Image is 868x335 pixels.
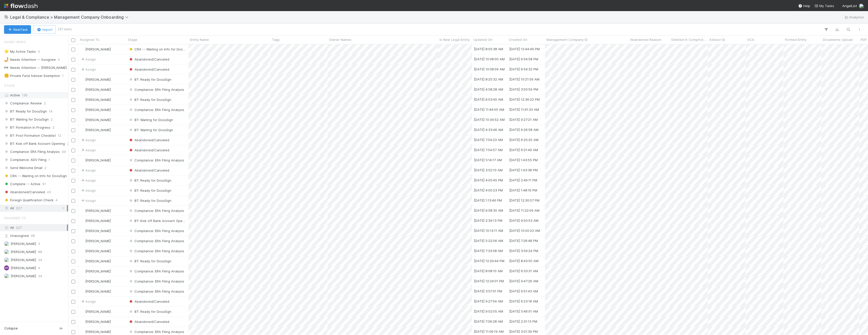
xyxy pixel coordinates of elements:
[33,25,56,34] button: Import
[71,290,75,294] input: Toggle Row Selected
[509,258,538,263] div: [DATE] 8:43:50 AM
[128,178,171,183] div: BT: Ready for DocuSign
[798,3,810,8] div: Help
[823,37,853,42] span: Documents Upload
[128,67,169,72] div: Abandoned/Canceled
[80,178,96,183] div: Assign
[71,48,75,51] input: Toggle Row Selected
[4,205,67,211] div: All
[4,49,9,53] span: ⭐
[128,107,184,112] div: Compliance: ERA Filing Analysis
[128,138,169,142] span: Abandoned/Canceled
[128,127,173,132] div: BT: Waiting for DocuSign
[44,165,46,171] span: 2
[509,57,538,62] div: [DATE] 6:54:58 PM
[44,100,46,106] span: 2
[80,219,85,223] img: avatar_892eb56c-5b5a-46db-bf0b-2a9023d0e8f8.png
[80,289,85,293] img: avatar_e79b5690-6eb7-467c-97bb-55e5d29541a1.png
[80,108,85,112] img: avatar_c545aa83-7101-4841-8775-afeaaa9cc762.png
[128,128,173,132] span: BT: Waiting for DocuSign
[474,228,503,233] div: [DATE] 10:13:11 AM
[80,330,85,334] img: avatar_c545aa83-7101-4841-8775-afeaaa9cc762.png
[128,239,184,243] span: Compliance: ERA Filing Analysis
[80,329,111,334] div: [PERSON_NAME]
[58,27,72,32] small: 227 tasks
[128,77,171,82] div: BT: Ready for DocuSign
[80,188,96,193] span: Assign
[71,280,75,284] input: Toggle Row Selected
[80,229,85,233] img: avatar_c545aa83-7101-4841-8775-afeaaa9cc762.png
[509,289,538,294] div: [DATE] 9:51:43 AM
[128,289,184,293] span: Compliance: ERA Filing Analysis
[80,97,111,102] div: [PERSON_NAME]
[80,128,85,132] img: avatar_892eb56c-5b5a-46db-bf0b-2a9023d0e8f8.png
[128,37,137,42] span: Stage
[128,330,184,334] span: Compliance: ERA Filing Analysis
[128,249,184,253] span: Compliance: ERA Filing Analysis
[128,259,171,263] span: BT: Ready for DocuSign
[474,188,503,193] div: [DATE] 4:00:23 PM
[42,181,46,187] span: 91
[80,198,96,203] span: Assign
[128,279,184,284] div: Compliance: ERA Filing Analysis
[80,208,111,213] div: [PERSON_NAME]
[128,218,186,223] div: BT: Kick off Bank Account Opening
[128,158,184,162] span: Compliance: ERA Filing Analysis
[85,259,111,263] span: [PERSON_NAME]
[709,37,725,42] span: Advisor ID
[128,228,184,233] div: Compliance: ERA Filing Analysis
[4,124,50,131] span: BT: Formation In Progress
[474,258,504,263] div: [DATE] 12:29:44 PM
[128,108,184,112] span: Compliance: ERA Filing Analysis
[4,326,18,331] span: Collapse
[71,189,75,193] input: Toggle Row Selected
[128,88,184,92] span: Compliance: ERA Filing Analysis
[80,47,85,51] img: avatar_892eb56c-5b5a-46db-bf0b-2a9023d0e8f8.png
[4,92,67,98] div: Active
[474,67,505,72] div: [DATE] 10:08:09 AM
[474,248,503,253] div: [DATE] 7:33:58 AM
[71,310,75,314] input: Toggle Row Selected
[474,77,503,82] div: [DATE] 8:25:32 AM
[128,299,169,304] div: Abandoned/Canceled
[85,229,111,233] span: [PERSON_NAME]
[4,149,60,155] span: Compliance: ERA Filing Analysis
[4,141,65,147] span: BT: Kick off Bank Account Opening
[80,320,85,324] img: avatar_892eb56c-5b5a-46db-bf0b-2a9023d0e8f8.png
[128,178,171,182] span: BT: Ready for DocuSign
[71,169,75,173] input: Toggle Row Selected
[80,137,96,143] div: Assign
[509,309,538,314] div: [DATE] 5:46:01 AM
[71,270,75,273] input: Toggle Row Selected
[4,37,26,47] span: Saved Views
[4,73,9,78] span: 🤫
[80,117,111,122] div: [PERSON_NAME]
[474,329,504,334] div: [DATE] 11:06:19 AM
[190,37,209,42] span: Entity Name
[58,57,60,63] span: 0
[128,299,169,303] span: Abandoned/Canceled
[128,47,191,51] span: CRA -- Waiting on Info for DocuSign
[128,320,169,324] span: Abandoned/Canceled
[4,57,9,62] span: 🤳
[4,48,36,55] div: My Active Tasks
[547,37,588,42] span: Management Company ID
[509,278,538,284] div: [DATE] 9:47:26 AM
[71,229,75,233] input: Toggle Row Selected
[474,57,505,62] div: [DATE] 10:08:00 AM
[509,127,538,132] div: [DATE] 6:26:58 AM
[16,205,22,211] span: 227
[4,181,40,187] span: Complete -- Active
[71,88,75,92] input: Toggle Row Selected
[38,48,40,55] span: 0
[85,249,111,253] span: [PERSON_NAME]
[80,168,96,173] div: Assign
[509,46,540,51] div: [DATE] 12:44:49 PM
[85,98,111,102] span: [PERSON_NAME]
[4,213,26,223] span: Assigned To
[71,330,75,334] input: Toggle Row Selected
[22,93,28,97] span: 136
